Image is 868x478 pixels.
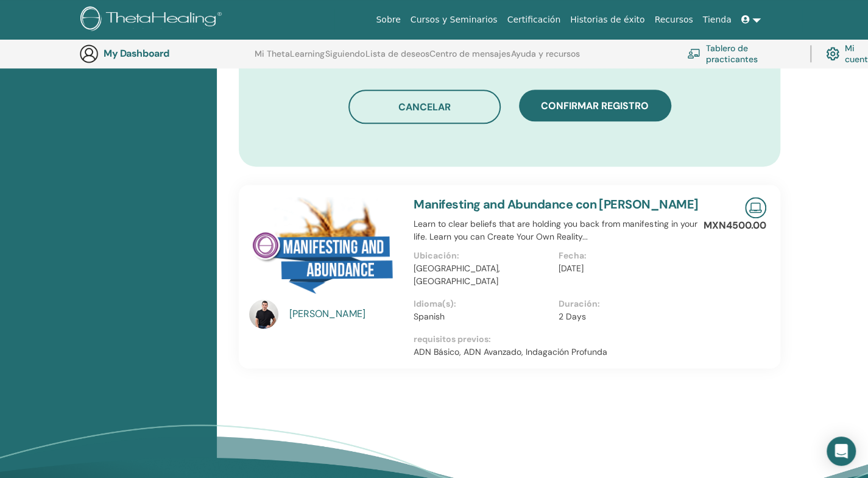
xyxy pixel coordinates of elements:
p: Fecha: [559,249,696,262]
a: Ayuda y recursos [511,49,580,68]
p: [DATE] [559,262,696,275]
a: Historias de éxito [565,9,649,31]
button: Cancelar [348,90,501,124]
a: Lista de deseos [365,49,429,68]
a: Centro de mensajes [429,49,510,68]
img: default.jpg [249,299,278,329]
p: Learn to clear beliefs that are holding you back from manifesting in your life. Learn you can Cre... [414,218,703,243]
p: ADN Básico, ADN Avanzado, Indagación Profunda [414,346,703,358]
p: Idioma(s): [414,298,551,310]
a: Sobre [371,9,405,31]
p: Spanish [414,310,551,323]
img: generic-user-icon.jpg [79,44,99,63]
p: [GEOGRAPHIC_DATA], [GEOGRAPHIC_DATA] [414,262,551,288]
a: Tienda [698,9,736,31]
p: Ubicación: [414,249,551,262]
p: MXN4500.00 [704,218,766,233]
h3: My Dashboard [104,48,225,59]
a: Mi ThetaLearning [255,49,325,68]
a: [PERSON_NAME] [289,307,402,321]
span: Cancelar [398,101,451,113]
button: Confirmar registro [519,90,671,121]
p: requisitos previos: [414,333,703,346]
img: Manifesting and Abundance [249,197,399,302]
a: Tablero de practicantes [687,40,796,67]
img: cog.svg [826,44,839,63]
img: chalkboard-teacher.svg [687,48,700,59]
p: 2 Days [559,310,696,323]
img: logo.png [80,6,226,34]
a: Certificación [502,9,565,31]
a: Siguiendo [325,49,365,68]
p: Duración: [559,298,696,310]
img: Live Online Seminar [745,197,766,218]
a: Manifesting and Abundance con [PERSON_NAME] [414,196,698,212]
span: Confirmar registro [541,99,649,112]
a: Cursos y Seminarios [406,9,503,31]
a: Recursos [649,9,697,31]
div: Open Intercom Messenger [827,437,856,466]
